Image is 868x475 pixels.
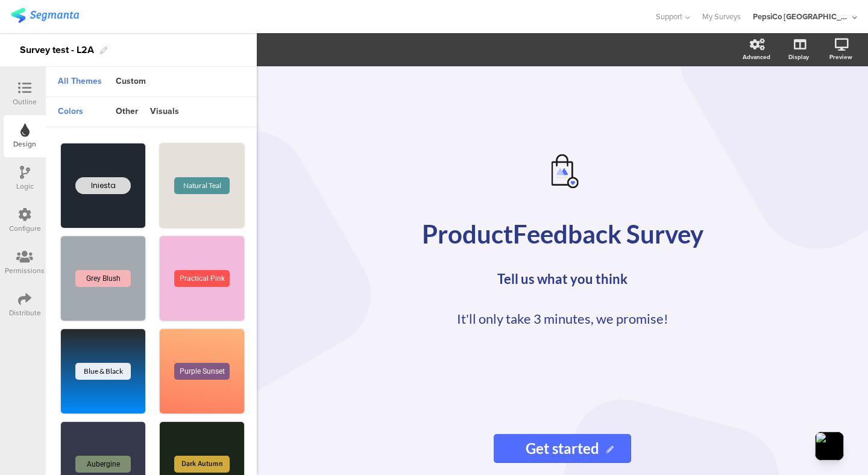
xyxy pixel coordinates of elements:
div: Distribute [9,307,41,318]
div: Product Feedback Survey [339,219,785,249]
div: Permissions [5,265,45,276]
div: Purple Sunset [174,363,230,380]
div: other [110,102,144,122]
div: All Themes [52,72,108,92]
div: Configure [9,223,41,234]
input: Start [494,434,631,463]
span: Support [656,11,682,22]
div: Survey test - L2A [20,40,94,60]
div: Grey Blush [75,270,131,287]
img: segmanta logo [11,8,79,23]
div: Blue & Black [75,363,131,380]
div: It'll only take 3 minutes, we promise! [351,309,773,329]
div: Iniesta [75,177,131,194]
div: Preview [829,52,852,61]
div: Practical Pink [174,270,230,287]
div: colors [52,102,89,122]
b: Tell us what you think [497,271,627,287]
div: Outline [13,96,37,107]
div: Custom [110,72,152,92]
div: Dark Autumn [174,456,230,473]
div: Aubergine [75,456,131,473]
div: PepsiCo [GEOGRAPHIC_DATA] [753,11,849,22]
div: Natural Teal [174,177,230,194]
div: Display [788,52,809,61]
div: Advanced [743,52,770,61]
div: Design [13,139,36,149]
div: Logic [16,181,34,192]
div: visuals [144,102,185,122]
